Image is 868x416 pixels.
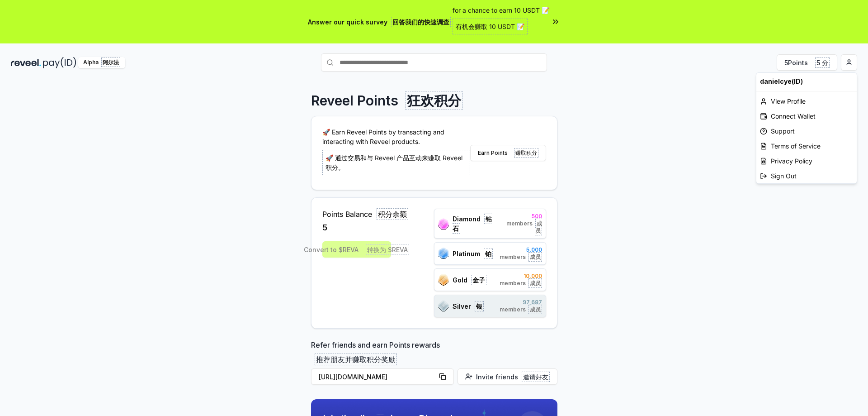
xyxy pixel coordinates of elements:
div: danielcye(ID) [756,73,857,90]
a: Support [756,124,857,139]
div: Sign Out [756,168,857,183]
div: Connect Wallet [756,109,857,124]
a: Privacy Policy [756,153,857,168]
a: Terms of Service [756,139,857,153]
div: View Profile [756,94,857,109]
